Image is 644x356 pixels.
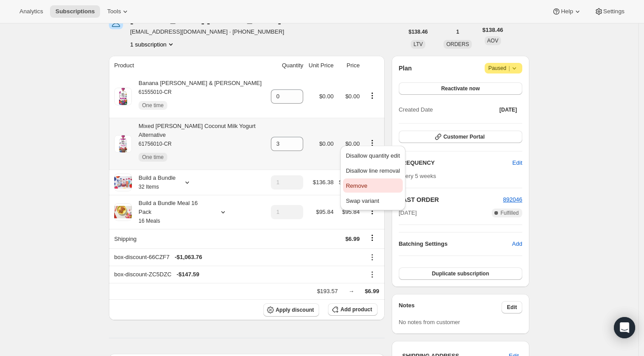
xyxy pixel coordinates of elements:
span: | [509,65,510,72]
button: Product actions [365,91,379,101]
span: Apply discount [276,306,314,313]
button: Duplicate subscription [399,267,522,280]
h3: Notes [399,301,502,313]
a: 892046 [503,196,522,203]
span: Add [512,240,522,248]
button: Remove [343,178,402,193]
span: [DATE] [499,106,517,113]
span: $0.00 [345,140,360,147]
th: Unit Price [306,56,336,75]
button: Tools [102,5,135,18]
span: Swap variant [346,197,379,204]
span: Tools [107,8,121,15]
span: - $147.59 [177,270,199,279]
th: Quantity [268,56,306,75]
button: Product actions [130,40,175,49]
div: box-discount-66CZF7 [114,253,360,262]
span: $138.46 [482,26,503,35]
button: Analytics [14,5,48,18]
span: Disallow line removal [346,167,400,174]
span: Fulfilled [501,209,519,217]
div: box-discount-ZC5DZC [114,270,360,279]
button: 892046 [503,195,522,204]
button: Help [547,5,587,18]
button: Customer Portal [399,131,522,143]
span: Subscriptions [55,8,95,15]
button: 1 [451,26,465,38]
button: Disallow quantity edit [343,148,402,163]
span: $6.99 [365,288,379,294]
img: product img [114,135,132,153]
span: Add product [340,306,372,313]
span: $0.00 [319,93,334,100]
th: Shipping [109,229,268,248]
button: Edit [507,156,528,170]
span: $95.84 [316,209,334,215]
div: Build a Bundle [132,174,176,191]
th: Product [109,56,268,75]
span: Settings [603,8,625,15]
small: 61555010-CR [139,89,172,95]
span: $0.00 [319,140,334,147]
small: 32 Items [139,184,159,190]
span: No notes from customer [399,319,460,325]
button: Apply discount [263,303,320,317]
th: Price [336,56,362,75]
span: - $1,063.76 [175,253,202,262]
button: Settings [589,5,630,18]
div: Build a Bundle Meal 16 Pack [132,199,212,225]
small: 16 Meals [139,218,160,224]
button: Add product [328,303,377,316]
button: Add [507,237,528,251]
span: Customer Portal [443,133,485,140]
span: LTV [413,41,423,47]
button: Product actions [365,138,379,148]
span: $136.38 [313,179,334,186]
span: Disallow quantity edit [346,152,400,159]
span: AOV [487,38,498,44]
span: ORDERS [446,41,469,47]
div: Mixed [PERSON_NAME] Coconut Milk Yogurt Alternative [132,122,266,166]
span: 1 [456,28,459,35]
span: $138.46 [409,28,428,35]
div: → [348,287,354,296]
div: $193.57 [317,287,338,296]
img: product img [114,88,132,105]
button: Reactivate now [399,82,522,95]
span: $0.00 [345,93,360,100]
span: One time [142,102,164,109]
h6: Batching Settings [399,240,512,248]
h2: FREQUENCY [399,159,513,167]
span: Paused [488,64,519,73]
span: Help [561,8,573,15]
button: Disallow line removal [343,163,402,178]
span: Created Date [399,105,433,114]
button: Edit [501,301,522,313]
div: Open Intercom Messenger [614,317,635,338]
small: 61756010-CR [139,141,172,147]
span: Every 5 weeks [399,173,436,179]
span: Remove [346,182,367,189]
button: [DATE] [494,104,522,116]
span: $6.99 [345,236,360,242]
span: One time [142,154,164,161]
span: Edit [507,304,517,311]
h2: Plan [399,64,412,73]
button: Swap variant [343,193,402,208]
div: Banana [PERSON_NAME] & [PERSON_NAME] [132,79,262,114]
span: Duplicate subscription [432,270,489,277]
span: Edit [513,159,522,167]
span: Analytics [19,8,43,15]
button: $138.46 [403,26,433,38]
button: Shipping actions [365,233,379,243]
h2: LAST ORDER [399,195,503,204]
span: [EMAIL_ADDRESS][DOMAIN_NAME] · [PHONE_NUMBER] [130,27,292,36]
div: [PERSON_NAME] [PERSON_NAME] [130,15,292,24]
button: Subscriptions [50,5,100,18]
span: Reactivate now [441,85,480,92]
